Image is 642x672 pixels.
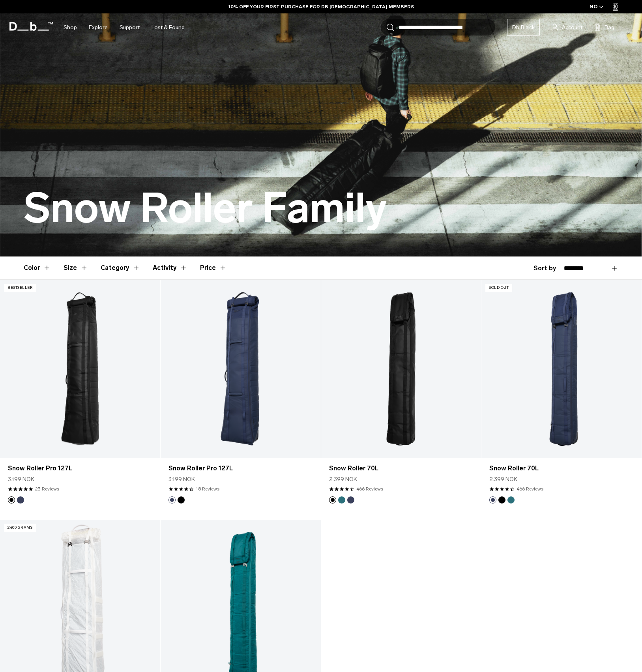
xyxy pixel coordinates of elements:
a: 466 reviews [517,485,543,492]
a: Shop [64,13,77,41]
span: Account [562,23,582,32]
button: Black Out [498,496,505,504]
p: Bestseller [4,284,36,292]
a: Snow Roller 70L [329,464,474,473]
p: Sold Out [485,284,512,292]
a: Lost & Found [152,13,185,41]
button: Black Out [178,496,185,504]
span: Bag [605,23,614,32]
a: 23 reviews [35,485,59,492]
h1: Snow Roller Family [24,185,387,231]
button: Toggle Filter [101,256,140,279]
a: Snow Roller Pro 127L [161,280,321,458]
button: Toggle Filter [24,256,51,279]
button: Black Out [8,496,15,504]
a: 10% OFF YOUR FIRST PURCHASE FOR DB [DEMOGRAPHIC_DATA] MEMBERS [228,3,414,10]
button: Toggle Price [200,256,227,279]
button: Midnight Teal [338,496,345,504]
button: Blue Hour [347,496,354,504]
button: Toggle Filter [153,256,187,279]
a: 466 reviews [356,485,383,492]
button: Midnight Teal [507,496,515,504]
a: 18 reviews [196,485,219,492]
button: Blue Hour [168,496,176,504]
a: Snow Roller 70L [321,280,481,458]
nav: Main Navigation [58,13,191,41]
a: Snow Roller Pro 127L [168,464,313,473]
button: Toggle Filter [64,256,88,279]
a: Db Black [507,19,540,36]
p: 2400 grams [4,524,36,532]
span: 3.199 NOK [168,475,195,483]
a: Explore [89,13,108,41]
a: Snow Roller Pro 127L [8,464,152,473]
button: Blue Hour [489,496,496,504]
button: Blue Hour [17,496,24,504]
button: Bag [594,22,614,32]
span: 2.399 NOK [329,475,357,483]
a: Account [552,22,582,32]
a: Support [120,13,140,41]
button: Black Out [329,496,336,504]
a: Snow Roller 70L [489,464,634,473]
span: 3.199 NOK [8,475,34,483]
span: 2.399 NOK [489,475,517,483]
a: Snow Roller 70L [481,280,642,458]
